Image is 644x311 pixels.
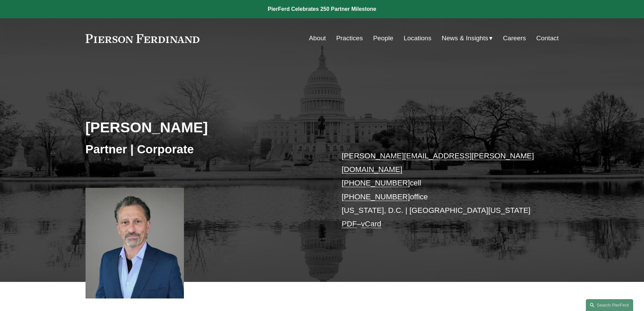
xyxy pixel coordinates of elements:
a: [PERSON_NAME][EMAIL_ADDRESS][PERSON_NAME][DOMAIN_NAME] [342,152,534,174]
a: Contact [536,32,558,45]
a: Careers [503,32,526,45]
p: cell office [US_STATE], D.C. | [GEOGRAPHIC_DATA][US_STATE] – [342,149,539,231]
a: PDF [342,220,357,228]
a: People [373,32,393,45]
a: folder dropdown [442,32,493,45]
a: Search this site [586,299,633,311]
a: vCard [361,220,381,228]
a: [PHONE_NUMBER] [342,179,410,187]
h3: Partner | Corporate [86,142,322,157]
span: News & Insights [442,32,488,44]
h2: [PERSON_NAME] [86,118,322,136]
a: About [309,32,326,45]
a: [PHONE_NUMBER] [342,193,410,201]
a: Locations [404,32,431,45]
a: Practices [336,32,363,45]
